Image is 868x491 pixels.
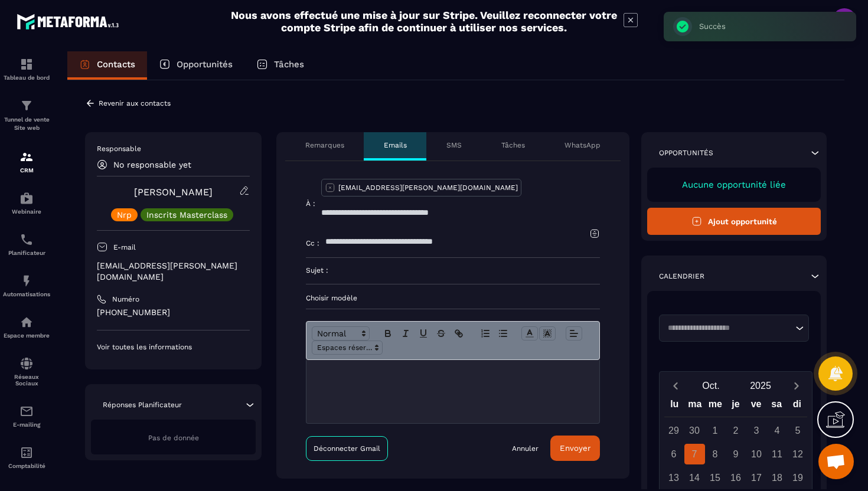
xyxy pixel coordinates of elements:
[787,396,807,417] div: di
[818,444,854,479] div: Ouvrir le chat
[3,48,50,90] a: formationformationTableau de bord
[684,420,705,441] div: 30
[446,140,462,150] p: SMS
[3,463,50,469] p: Comptabilité
[664,378,686,394] button: Previous month
[3,116,50,132] p: Tunnel de vente Site web
[148,434,199,442] span: Pas de donnée
[3,74,50,81] p: Tableau de bord
[788,467,808,488] div: 19
[17,11,123,32] img: logo
[134,186,213,198] a: [PERSON_NAME]
[659,179,809,190] p: Aucune opportunité liée
[3,291,50,297] p: Automatisations
[767,444,788,464] div: 11
[113,160,191,169] p: No responsable yet
[686,375,736,396] button: Open months overlay
[97,342,250,352] p: Voir toutes les informations
[3,265,50,306] a: automationsautomationsAutomatisations
[97,307,250,318] p: [PHONE_NUMBER]
[647,208,821,235] button: Ajout opportunité
[147,51,244,80] a: Opportunités
[659,271,704,281] p: Calendrier
[788,420,808,441] div: 5
[19,233,34,247] img: scheduler
[550,436,600,461] button: Envoyer
[103,400,182,410] p: Réponses Planificateur
[684,467,705,488] div: 14
[177,59,233,70] p: Opportunités
[97,59,135,70] p: Contacts
[306,293,600,303] p: Choisir modèle
[230,9,618,34] h2: Nous avons effectué une mise à jour sur Stripe. Veuillez reconnecter votre compte Stripe afin de ...
[19,191,34,205] img: automations
[384,140,407,150] p: Emails
[99,99,171,107] p: Revenir aux contacts
[705,467,726,488] div: 15
[274,59,304,70] p: Tâches
[726,444,746,464] div: 9
[736,375,785,396] button: Open years overlay
[3,141,50,182] a: formationformationCRM
[306,238,319,248] p: Cc :
[746,396,766,417] div: ve
[767,420,788,441] div: 4
[244,51,316,80] a: Tâches
[512,444,539,453] a: Annuler
[3,306,50,348] a: automationsautomationsEspace membre
[117,211,132,219] p: Nrp
[97,144,250,153] p: Responsable
[3,332,50,339] p: Espace membre
[146,211,227,219] p: Inscrits Masterclass
[19,315,34,329] img: automations
[726,396,746,417] div: je
[19,274,34,288] img: automations
[306,266,328,275] p: Sujet :
[3,224,50,265] a: schedulerschedulerPlanificateur
[19,356,34,371] img: social-network
[3,374,50,387] p: Réseaux Sociaux
[726,467,746,488] div: 16
[564,140,601,150] p: WhatsApp
[3,437,50,478] a: accountantaccountantComptabilité
[664,444,684,464] div: 6
[766,396,787,417] div: sa
[767,467,788,488] div: 18
[19,57,34,71] img: formation
[685,396,706,417] div: ma
[746,444,767,464] div: 10
[664,322,792,334] input: Search for option
[705,420,726,441] div: 1
[3,250,50,256] p: Planificateur
[19,99,34,113] img: formation
[3,167,50,174] p: CRM
[705,444,726,464] div: 8
[338,183,518,192] p: [EMAIL_ADDRESS][PERSON_NAME][DOMAIN_NAME]
[746,420,767,441] div: 3
[3,348,50,395] a: social-networksocial-networkRéseaux Sociaux
[664,396,685,417] div: lu
[705,396,726,417] div: me
[664,420,684,441] div: 29
[659,315,809,342] div: Search for option
[659,148,713,158] p: Opportunités
[788,444,808,464] div: 12
[305,140,344,150] p: Remarques
[113,243,136,252] p: E-mail
[97,260,250,283] p: [EMAIL_ADDRESS][PERSON_NAME][DOMAIN_NAME]
[684,444,705,464] div: 7
[3,421,50,428] p: E-mailing
[112,294,139,304] p: Numéro
[3,208,50,215] p: Webinaire
[664,467,684,488] div: 13
[3,395,50,437] a: emailemailE-mailing
[3,182,50,224] a: automationsautomationsWebinaire
[501,140,525,150] p: Tâches
[3,90,50,141] a: formationformationTunnel de vente Site web
[306,199,315,208] p: À :
[67,51,147,80] a: Contacts
[19,404,34,418] img: email
[746,467,767,488] div: 17
[785,378,807,394] button: Next month
[19,150,34,164] img: formation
